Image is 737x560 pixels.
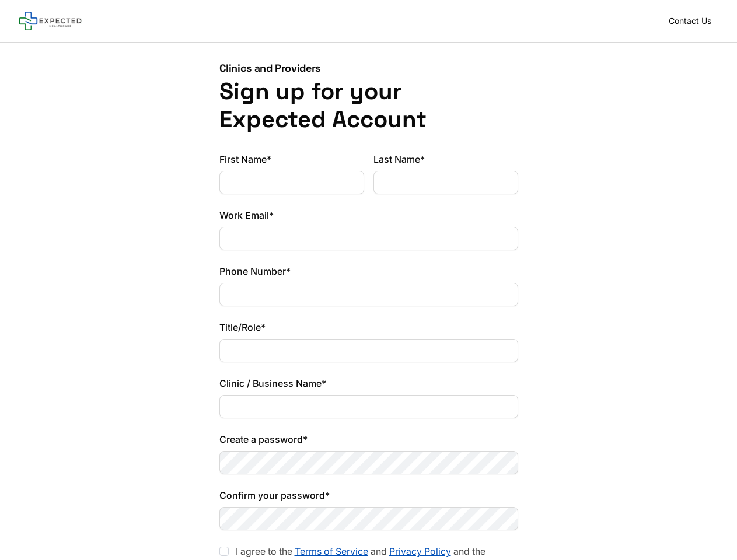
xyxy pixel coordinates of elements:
label: Confirm your password* [219,488,518,502]
label: Title/Role* [219,320,518,334]
a: Terms of Service [295,545,368,557]
label: Clinic / Business Name* [219,376,518,390]
label: Create a password* [219,432,518,446]
p: Clinics and Providers [219,61,518,75]
label: Phone Number* [219,264,518,278]
label: Last Name* [373,152,518,166]
label: Work Email* [219,208,518,222]
a: Privacy Policy [389,545,451,557]
h1: Sign up for your Expected Account [219,78,518,134]
a: Contact Us [662,13,718,29]
label: First Name* [219,152,364,166]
